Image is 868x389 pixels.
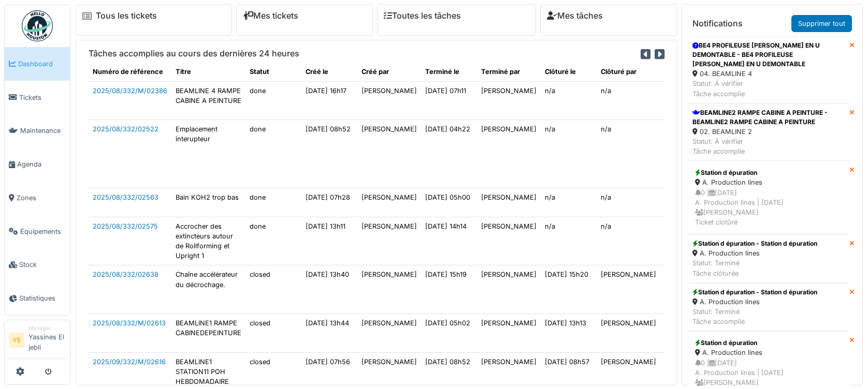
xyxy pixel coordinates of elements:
td: Vu avec la personne qui s occupé du koh [660,188,737,217]
td: done [245,188,301,217]
th: Numéro de référence [89,63,171,81]
div: 04. BEAMLINE 4 [692,69,845,79]
td: [DATE] 08h52 [301,120,357,188]
td: n/a [541,188,597,217]
a: Mes tickets [243,11,298,21]
th: Commentaire final [660,63,737,81]
a: Stock [5,248,70,282]
a: Dashboard [5,47,70,81]
td: [PERSON_NAME] [357,265,421,314]
div: Station d épuration [695,168,843,177]
span: Équipements [20,227,66,236]
div: Statut: Terminé Tâche clôturée [692,258,817,278]
a: 2025/08/332/02638 [93,271,158,278]
td: [PERSON_NAME] [357,81,421,120]
div: Statut: À vérifier Tâche accomplie [692,79,845,98]
td: [PERSON_NAME] [357,217,421,265]
th: Titre [171,63,245,81]
div: A. Production lines [695,177,843,187]
td: Chaine vas etre livré [DATE] [660,265,737,314]
td: [PERSON_NAME] [357,188,421,217]
a: Statistiques [5,281,70,315]
th: Créé le [301,63,357,81]
a: Tous les tickets [96,11,157,21]
td: n/a [597,81,660,120]
td: [DATE] 05h00 [421,188,477,217]
div: BEAMLINE2 RAMPE CABINE A PEINTURE - BEAMLINE2 RAMPE CABINE A PEINTURE [692,108,845,127]
div: A. Production lines [695,348,843,357]
td: n/a [660,314,737,353]
td: n/a [660,81,737,120]
td: Bain KOH2 trop bas [171,188,245,217]
span: Stock [19,260,66,270]
a: 2025/08/332/M/02386 [93,87,167,95]
a: Maintenance [5,114,70,148]
a: 2025/09/332/M/02616 [93,358,166,366]
td: n/a [597,217,660,265]
td: n/a [541,217,597,265]
a: Station d épuration - Station d épuration A. Production lines Statut: TerminéTâche accomplie [688,283,849,332]
td: [PERSON_NAME] [597,314,660,353]
td: [DATE] 04h22 [421,120,477,188]
td: [PERSON_NAME] [477,120,541,188]
div: Station d épuration - Station d épuration [692,239,817,248]
span: Statistiques [19,293,66,303]
td: [PERSON_NAME] [477,265,541,314]
td: [DATE] 13h40 [301,265,357,314]
td: done [245,217,301,265]
td: Changement du sectionneur fais le tapis à tourner toute la nuit je suis intervenu vers 4h [660,120,737,188]
span: Maintenance [20,126,66,136]
td: [DATE] 05h02 [421,314,477,353]
a: 2025/08/332/02563 [93,193,158,201]
td: Emplacement interupteur [171,120,245,188]
td: closed [245,314,301,353]
td: [DATE] 07h28 [301,188,357,217]
td: [PERSON_NAME] [477,314,541,353]
td: n/a [541,120,597,188]
a: 2025/08/332/02575 [93,222,158,230]
span: Dashboard [18,59,66,69]
td: [PERSON_NAME] [597,265,660,314]
h6: Tâches accomplies au cours des dernières 24 heures [89,49,299,58]
td: n/a [541,81,597,120]
div: 0 | [DATE] A. Production lines | [DATE] [PERSON_NAME] Ticket clotûré [695,188,843,228]
a: Supprimer tout [791,15,852,32]
td: [PERSON_NAME] [357,314,421,353]
img: Badge_color-CXgf-gQk.svg [22,10,53,41]
a: 2025/08/332/M/02613 [93,319,166,327]
td: [DATE] 15h19 [421,265,477,314]
td: n/a [597,120,660,188]
td: J ai fait tous les extincteurs à mousse. Il faut commander les co2. [660,217,737,265]
td: [PERSON_NAME] [477,188,541,217]
a: BE4 PROFILEUSE [PERSON_NAME] EN U DEMONTABLE - BE4 PROFILEUSE [PERSON_NAME] EN U DEMONTABLE 04. B... [688,36,849,103]
td: BEAMLINE 4 RAMPE CABINE A PEINTURE [171,81,245,120]
td: [DATE] 13h44 [301,314,357,353]
div: BE4 PROFILEUSE [PERSON_NAME] EN U DEMONTABLE - BE4 PROFILEUSE [PERSON_NAME] EN U DEMONTABLE [692,41,845,69]
span: Zones [17,193,66,203]
td: [PERSON_NAME] [357,120,421,188]
span: Tickets [19,93,66,102]
div: Statut: Terminé Tâche accomplie [692,307,817,326]
div: Station d épuration - Station d épuration [692,288,817,297]
div: A. Production lines [692,297,817,307]
a: Mes tâches [547,11,603,21]
td: done [245,120,301,188]
td: [DATE] 14h14 [421,217,477,265]
th: Terminé le [421,63,477,81]
a: Zones [5,181,70,215]
li: YE [9,333,24,348]
div: Statut: À vérifier Tâche accomplie [692,137,845,156]
td: Chaîne accélérateur du décrochage. [171,265,245,314]
td: BEAMLINE1 RAMPE CABINEDEPEINTURE [171,314,245,353]
th: Statut [245,63,301,81]
td: closed [245,265,301,314]
li: Yassines El jebli [28,324,66,356]
a: Tickets [5,81,70,114]
a: Toutes les tâches [384,11,461,21]
td: [DATE] 13h11 [301,217,357,265]
div: 02. BEAMLINE 2 [692,127,845,137]
div: Station d épuration [695,338,843,348]
td: [DATE] 16h17 [301,81,357,120]
a: Équipements [5,215,70,248]
td: n/a [597,188,660,217]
